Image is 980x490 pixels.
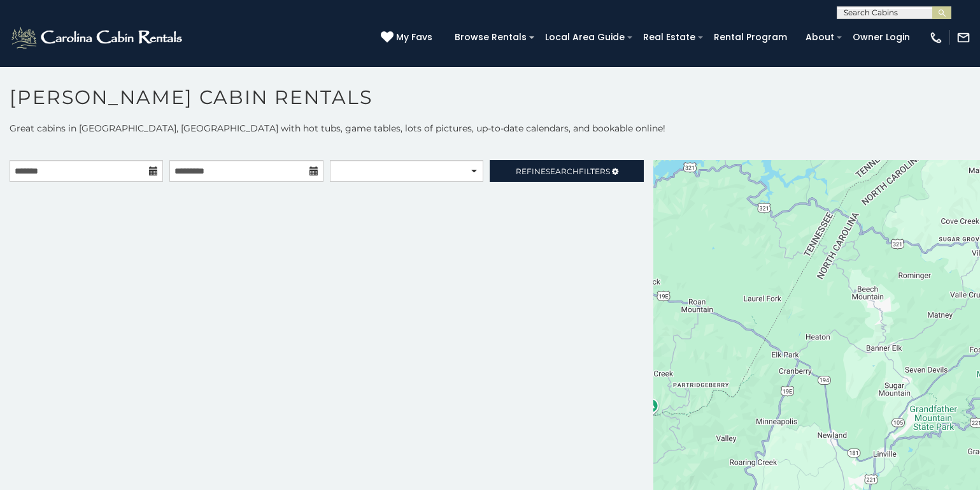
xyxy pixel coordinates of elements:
[929,31,943,45] img: phone-regular-white.png
[799,27,841,47] a: About
[637,27,702,47] a: Real Estate
[516,167,610,176] span: Refine Filters
[381,31,436,45] a: My Favs
[546,167,579,176] span: Search
[490,160,643,182] a: RefineSearchFilters
[396,31,432,44] span: My Favs
[539,27,631,47] a: Local Area Guide
[956,31,970,45] img: mail-regular-white.png
[448,27,533,47] a: Browse Rentals
[707,27,793,47] a: Rental Program
[10,25,186,50] img: White-1-2.png
[846,27,916,47] a: Owner Login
